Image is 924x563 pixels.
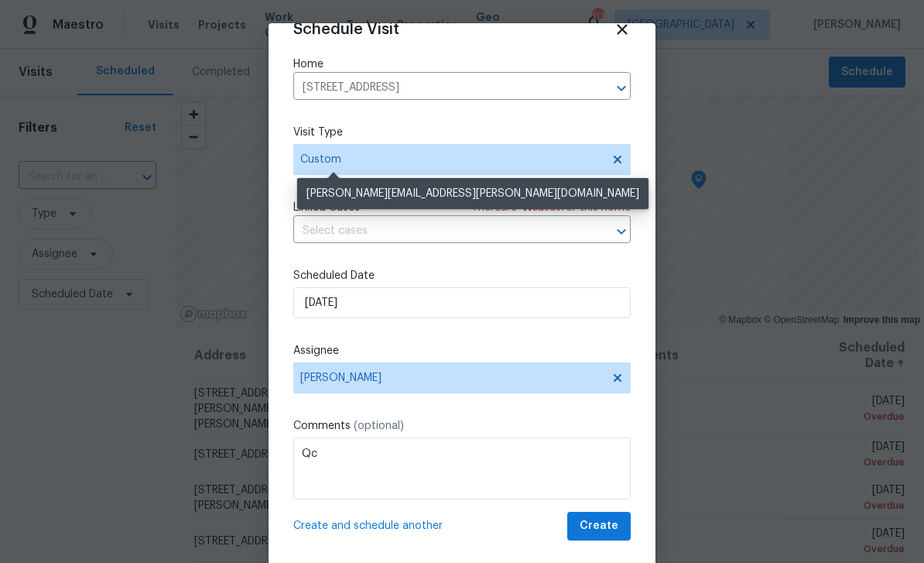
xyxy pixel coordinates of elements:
span: Create and schedule another [293,518,443,534]
span: Create [580,517,618,536]
span: Schedule Visit [293,22,399,37]
input: Select cases [293,219,587,243]
span: Close [614,21,631,38]
span: (optional) [354,421,404,431]
input: M/D/YYYY [293,287,631,318]
div: [PERSON_NAME][EMAIL_ADDRESS][PERSON_NAME][DOMAIN_NAME] [297,178,649,209]
textarea: Qc [293,438,631,499]
span: Custom [300,152,601,167]
label: Assignee [293,343,631,359]
span: Linked Cases [293,200,360,215]
label: Home [293,57,631,72]
button: Create [567,512,631,541]
button: Open [611,77,632,99]
label: Comments [293,418,631,434]
input: Enter in an address [293,76,587,100]
button: Open [611,221,632,242]
label: Visit Type [293,125,631,140]
label: Scheduled Date [293,268,631,283]
span: [PERSON_NAME] [300,372,604,384]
